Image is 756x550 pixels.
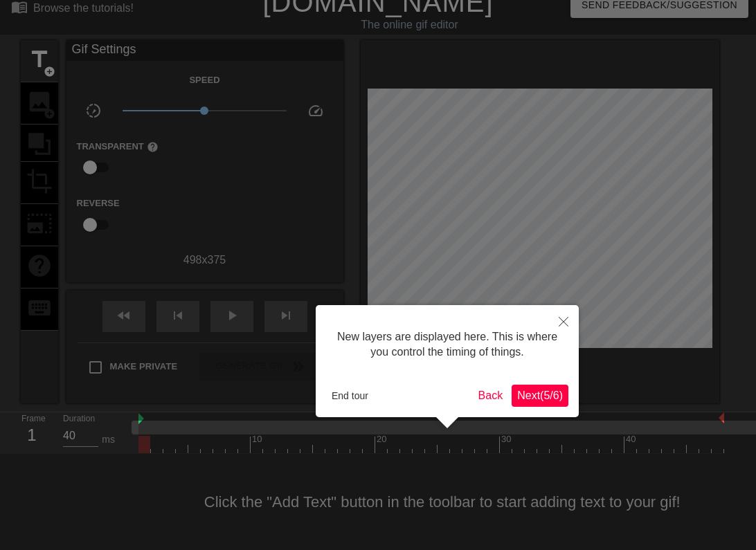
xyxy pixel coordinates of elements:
button: Back [473,385,509,407]
span: Next ( 5 / 6 ) [517,389,563,401]
button: End tour [326,385,374,406]
button: Next [512,385,568,407]
div: New layers are displayed here. This is where you control the timing of things. [326,315,568,374]
button: Close [548,305,579,337]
